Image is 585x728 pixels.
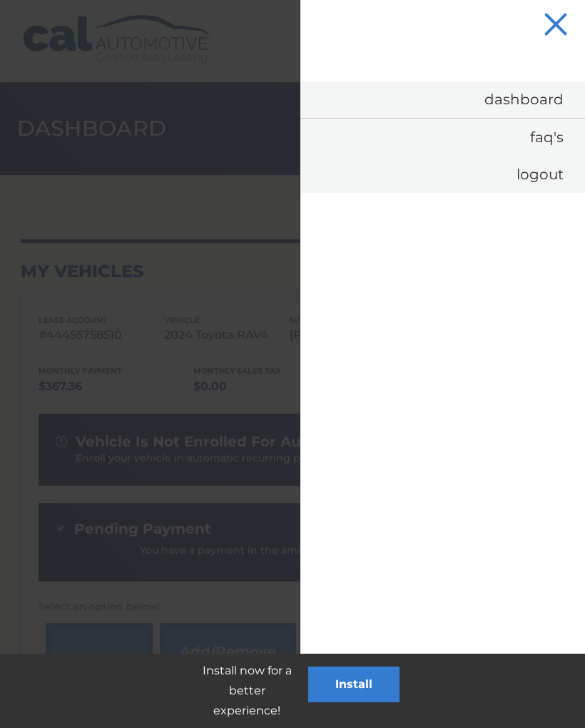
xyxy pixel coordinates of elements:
[300,119,585,156] a: FAQ's
[300,81,585,118] a: Dashboard
[185,661,308,721] p: Install now for a better experience!
[300,156,585,193] a: Logout
[308,667,400,702] button: Install
[541,14,571,38] button: Menu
